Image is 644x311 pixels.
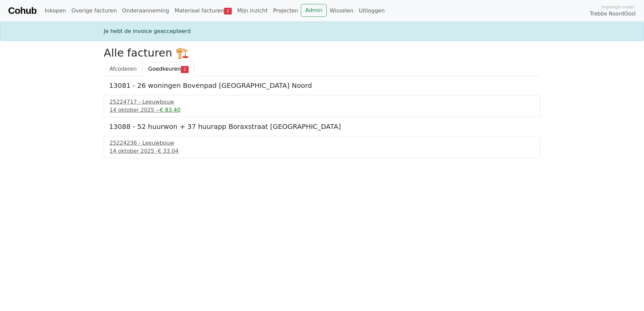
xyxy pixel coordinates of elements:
[148,66,181,72] span: Goedkeuren
[158,148,179,154] span: € 33.04
[109,139,535,155] a: 25224236 - Leeuwbouw14 oktober 2025 -€ 33.04
[158,107,181,113] span: -€ 83.40
[109,106,535,114] div: 14 oktober 2025 -
[234,4,270,18] a: Mijn inzicht
[109,147,535,155] div: 14 oktober 2025 -
[109,98,535,106] div: 25224717 - Leeuwbouw
[69,4,120,18] a: Overige facturen
[120,4,172,18] a: Onderaanneming
[270,4,301,18] a: Projecten
[42,4,68,18] a: Inkopen
[109,66,137,72] span: Afcoderen
[109,81,535,90] h5: 13081 - 26 woningen Bovenpad [GEOGRAPHIC_DATA] Noord
[301,4,327,17] a: Admin
[356,4,387,18] a: Uitloggen
[172,4,234,18] a: Materiaal facturen2
[104,62,142,76] a: Afcoderen
[590,10,636,18] span: Trebbe NoordOost
[327,4,356,18] a: Wisselen
[181,66,189,73] span: 2
[109,123,535,131] h5: 13088 - 52 huurwon + 37 huurapp Boraxstraat [GEOGRAPHIC_DATA]
[100,27,544,35] div: Je hebt de invoice geaccepteerd
[8,3,36,19] a: Cohub
[104,46,540,59] h2: Alle facturen 🏗️
[109,98,535,114] a: 25224717 - Leeuwbouw14 oktober 2025 --€ 83.40
[109,139,535,147] div: 25224236 - Leeuwbouw
[224,8,232,14] span: 2
[602,4,636,10] span: Ingelogd onder:
[142,62,194,76] a: Goedkeuren2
